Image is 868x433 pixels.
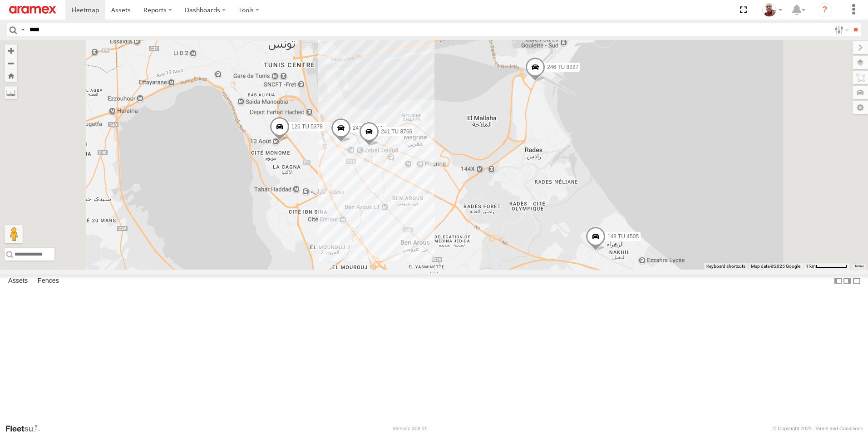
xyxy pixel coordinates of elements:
[381,129,412,135] span: 241 TU 8766
[5,424,47,433] a: Visit our Website
[759,3,785,17] div: Majdi Ghannoudi
[5,69,17,82] button: Zoom Home
[803,263,850,270] button: Map Scale: 1 km per 65 pixels
[5,57,17,69] button: Zoom out
[5,225,23,243] button: Drag Pegman onto the map to open Street View
[5,44,17,57] button: Zoom in
[751,264,800,269] span: Map data ©2025 Google
[607,233,639,240] span: 148 TU 4505
[5,86,17,99] label: Measure
[393,426,427,431] div: Version: 309.01
[547,64,578,70] span: 246 TU 8287
[843,275,852,288] label: Dock Summary Table to the Right
[773,426,863,431] div: © Copyright 2025 -
[818,3,832,17] i: ?
[353,125,384,132] span: 241 TU 8765
[291,124,323,130] span: 126 TU 5378
[4,275,32,287] label: Assets
[852,275,861,288] label: Hide Summary Table
[831,23,850,36] label: Search Filter Options
[806,264,816,269] span: 1 km
[706,263,745,270] button: Keyboard shortcuts
[19,23,26,36] label: Search Query
[833,275,843,288] label: Dock Summary Table to the Left
[854,265,864,268] a: Terms (opens in new tab)
[9,6,56,14] img: aramex-logo.svg
[33,275,64,287] label: Fences
[815,426,863,431] a: Terms and Conditions
[853,101,868,114] label: Map Settings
